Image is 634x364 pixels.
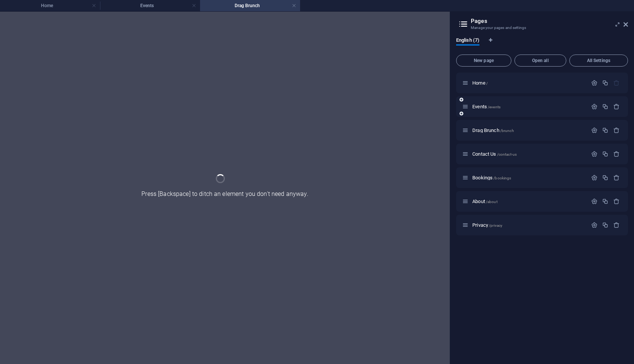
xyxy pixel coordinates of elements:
[613,222,620,228] div: Remove
[569,55,628,67] button: All Settings
[472,222,502,228] span: Click to open page
[486,200,497,204] span: /about
[591,174,598,181] div: Settings
[472,199,497,204] span: Click to open page
[497,152,517,156] span: /contact-us
[602,151,608,157] div: Duplicate
[613,80,620,86] div: The startpage cannot be deleted
[602,174,608,181] div: Duplicate
[518,58,563,63] span: Open all
[470,199,587,204] div: About/about
[470,223,587,228] div: Privacy/privacy
[486,81,488,85] span: /
[456,36,479,46] span: English (7)
[591,80,598,86] div: Settings
[472,104,501,109] span: Click to open page
[471,24,613,31] h3: Manage your pages and settings
[591,127,598,133] div: Settings
[514,55,566,67] button: Open all
[456,37,628,52] div: Language Tabs
[472,127,514,133] span: Click to open page
[602,222,608,228] div: Duplicate
[613,174,620,181] div: Remove
[470,152,587,156] div: Contact Us/contact-us
[489,223,502,228] span: /privacy
[613,198,620,205] div: Remove
[591,198,598,205] div: Settings
[456,55,511,67] button: New page
[500,129,514,133] span: /brunch
[493,176,511,180] span: /bookings
[613,103,620,110] div: Remove
[602,103,608,110] div: Duplicate
[472,151,517,157] span: Click to open page
[613,151,620,157] div: Remove
[472,175,511,180] span: Click to open page
[472,80,488,86] span: Click to open page
[460,58,508,63] span: New page
[100,2,200,10] h4: Events
[573,58,625,63] span: All Settings
[591,103,598,110] div: Settings
[602,198,608,205] div: Duplicate
[470,128,587,133] div: Drag Brunch/brunch
[470,80,587,85] div: Home/
[471,18,628,24] h2: Pages
[613,127,620,133] div: Remove
[602,80,608,86] div: Duplicate
[591,151,598,157] div: Settings
[591,222,598,228] div: Settings
[602,127,608,133] div: Duplicate
[488,105,501,109] span: /events
[470,175,587,180] div: Bookings/bookings
[470,104,587,109] div: Events/events
[200,2,300,10] h4: Drag Brunch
